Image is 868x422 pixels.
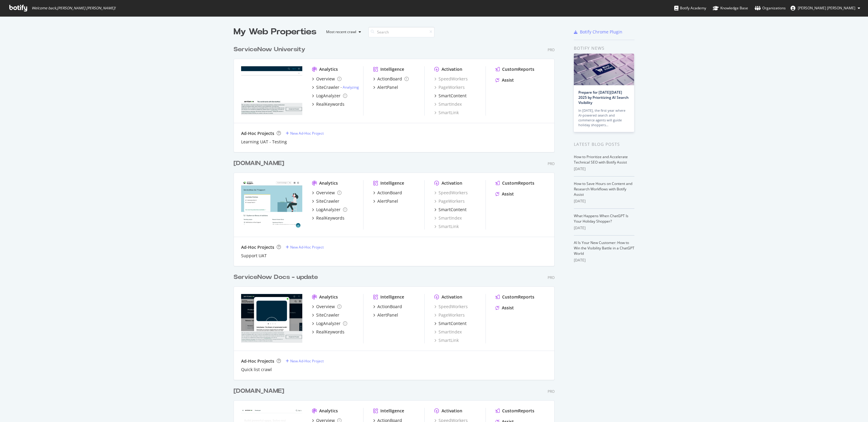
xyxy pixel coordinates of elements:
a: LogAnalyzer [312,207,347,213]
div: Botify Academy [674,5,706,11]
a: SiteCrawler [312,312,339,318]
a: SpeedWorkers [434,304,468,310]
a: Overview [312,76,341,82]
div: ServiceNow University [234,45,305,54]
img: Prepare for Black Friday 2025 by Prioritizing AI Search Visibility [574,54,634,85]
a: How to Save Hours on Content and Research Workflows with Botify Assist [574,181,632,197]
div: New Ad-Hoc Project [290,358,324,364]
div: AlertPanel [377,198,398,204]
a: New Ad-Hoc Project [286,358,324,364]
div: Overview [316,190,335,196]
div: Botify Chrome Plugin [580,29,622,35]
div: Intelligence [380,294,404,300]
div: Quick list crawl [241,367,272,373]
div: Pro [548,161,555,166]
div: PageWorkers [434,198,465,204]
div: - [341,85,359,90]
div: Analytics [319,294,338,300]
div: Intelligence [380,180,404,186]
a: SpeedWorkers [434,76,468,82]
div: Activation [442,408,462,414]
div: LogAnalyzer [316,93,341,99]
a: Analyzing [343,85,359,90]
div: SmartContent [439,207,467,213]
img: nowlearning.servicenow.com [241,66,302,115]
a: Learning UAT - Testing [241,139,287,145]
div: [DOMAIN_NAME] [234,159,284,168]
a: CustomReports [495,294,534,300]
a: SmartIndex [434,101,462,107]
div: Overview [316,304,335,310]
a: AlertPanel [373,84,398,90]
div: [DATE] [574,166,634,172]
div: ActionBoard [377,190,402,196]
div: [DATE] [574,198,634,204]
div: Assist [502,191,514,197]
div: Pro [548,389,555,394]
a: SmartContent [434,93,467,99]
a: AlertPanel [373,198,398,204]
button: Most recent crawl [321,27,363,37]
a: Support UAT [241,253,267,259]
div: Ad-Hoc Projects [241,130,274,136]
a: New Ad-Hoc Project [286,131,324,136]
div: Ad-Hoc Projects [241,358,274,364]
div: Intelligence [380,408,404,414]
a: LogAnalyzer [312,93,347,99]
a: PageWorkers [434,312,465,318]
div: RealKeywords [316,329,344,335]
a: [DOMAIN_NAME] [234,387,287,395]
span: Jon Eric Dela Cruz [798,5,855,11]
div: SmartLink [434,337,459,343]
a: AlertPanel [373,312,398,318]
div: [DATE] [574,225,634,231]
div: SmartIndex [434,215,462,221]
div: AlertPanel [377,312,398,318]
a: New Ad-Hoc Project [286,245,324,250]
a: ActionBoard [373,304,402,310]
a: SmartLink [434,224,459,230]
a: ActionBoard [373,76,409,82]
div: SmartContent [439,320,467,327]
div: ServiceNow Docs - update [234,273,318,282]
div: LogAnalyzer [316,207,341,213]
div: SmartContent [439,93,467,99]
a: Overview [312,190,341,196]
a: ServiceNow Docs - update [234,273,320,282]
div: New Ad-Hoc Project [290,245,324,250]
a: SmartContent [434,320,467,327]
span: Welcome back, [PERSON_NAME] [PERSON_NAME] ! [32,6,115,11]
div: Botify news [574,45,634,52]
a: Overview [312,304,341,310]
div: Pro [548,275,555,280]
div: Knowledge Base [713,5,748,11]
div: Overview [316,76,335,82]
div: In [DATE], the first year where AI-powered search and commerce agents will guide holiday shoppers… [578,108,630,127]
div: Latest Blog Posts [574,141,634,148]
a: SiteCrawler- Analyzing [312,84,359,90]
div: ActionBoard [377,304,402,310]
a: SmartLink [434,110,459,116]
a: CustomReports [495,180,534,186]
div: [DOMAIN_NAME] [234,387,284,395]
div: Activation [442,180,462,186]
a: [DOMAIN_NAME] [234,159,287,168]
a: RealKeywords [312,329,344,335]
a: Assist [495,77,514,83]
div: SpeedWorkers [434,190,468,196]
div: ActionBoard [377,76,402,82]
a: Assist [495,191,514,197]
a: ActionBoard [373,190,402,196]
div: SiteCrawler [316,198,339,204]
div: SiteCrawler [316,84,339,90]
a: ServiceNow University [234,45,308,54]
a: PageWorkers [434,84,465,90]
a: How to Prioritize and Accelerate Technical SEO with Botify Assist [574,154,628,165]
a: SmartIndex [434,329,462,335]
